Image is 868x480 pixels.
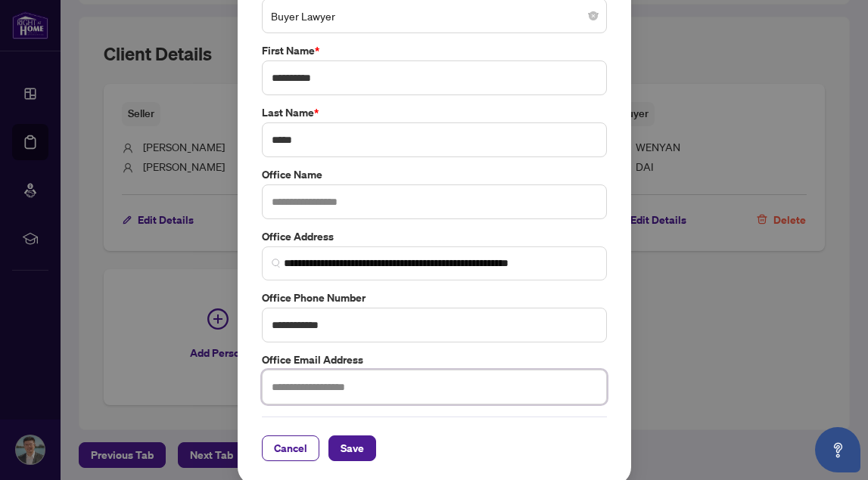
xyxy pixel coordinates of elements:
label: Office Phone Number [262,290,607,306]
button: Save [328,435,376,461]
label: First Name [262,42,607,59]
span: Save [341,436,364,460]
span: close-circle [589,11,598,20]
button: Cancel [262,435,319,461]
button: Open asap [815,427,860,472]
label: Office Address [262,228,607,245]
label: Office Email Address [262,351,607,368]
label: Last Name [262,104,607,121]
span: Buyer Lawyer [271,2,598,30]
label: Office Name [262,166,607,183]
img: search_icon [272,259,281,268]
span: Cancel [274,436,307,460]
